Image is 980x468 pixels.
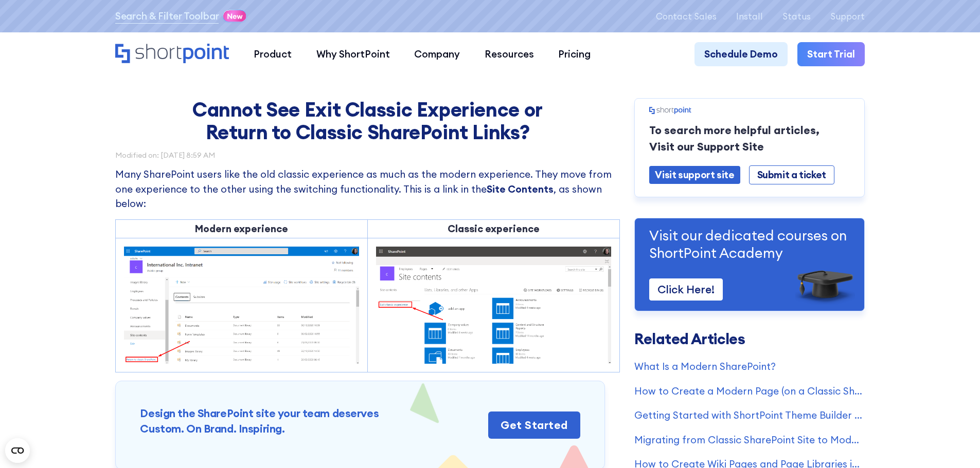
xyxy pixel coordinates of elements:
a: How to Create a Modern Page (on a Classic SharePoint Site) [634,384,865,399]
div: Pricing [558,47,591,62]
a: Pricing [546,42,603,67]
a: Start Trial [797,42,865,67]
a: Search & Filter Toolbar [115,9,219,24]
a: Schedule Demo [694,42,788,67]
a: Why ShortPoint [304,42,402,67]
a: Contact Sales [656,11,717,21]
a: What Is a Modern SharePoint? [634,359,865,374]
a: Support [830,11,865,21]
div: Product [254,47,292,62]
a: Home [115,44,229,65]
p: Many SharePoint users like the old classic experience as much as the modern experience. They move... [115,167,620,211]
h1: Cannot See Exit Classic Experience or Return to Classic SharePoint Links? [174,98,560,143]
strong: Site Contents [487,183,554,195]
p: To search more helpful articles, Visit our Support Site [649,122,850,155]
a: Click Here! [649,278,723,301]
p: Visit our dedicated courses on ShortPoint Academy [649,227,850,262]
a: Submit a ticket [749,165,834,184]
a: Getting Started with ShortPoint Theme Builder - Classic SharePoint Sites (Part 1) [634,408,865,423]
iframe: Chat Widget [795,349,980,468]
a: Install [736,11,763,21]
div: Company [414,47,460,62]
div: Why ShortPoint [316,47,390,62]
div: Modified on: [DATE] 8:59 AM [115,152,620,159]
a: Migrating from Classic SharePoint Site to Modern SharePoint Site (SharePoint Online) [634,433,865,447]
h3: Related Articles [634,332,865,347]
strong: Modern experience [195,222,288,235]
a: Company [402,42,472,67]
a: Status [782,11,811,21]
a: Resources [472,42,546,67]
a: Visit support site [649,166,740,184]
strong: Classic experience [448,222,540,235]
a: get started [488,411,580,439]
button: Open CMP widget [5,438,30,463]
h3: Design the SharePoint site your team deserves Custom. On Brand. Inspiring. [140,406,379,437]
a: Product [241,42,304,67]
div: Resources [485,47,534,62]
